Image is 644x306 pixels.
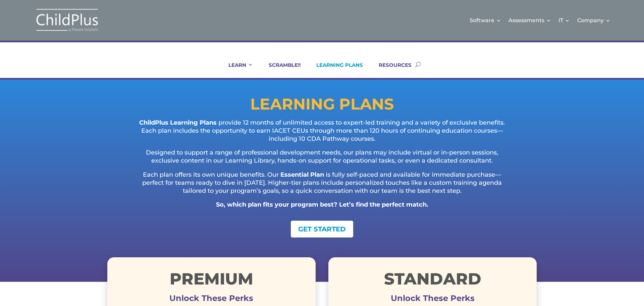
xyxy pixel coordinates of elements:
p: Each plan offers its own unique benefits. Our is fully self-paced and available for immediate pur... [134,171,510,201]
strong: Essential Plan [280,171,324,178]
p: Designed to support a range of professional development needs, our plans may include virtual or i... [134,149,510,171]
h1: Premium [107,271,316,290]
a: GET STARTED [291,221,353,237]
h3: Unlock These Perks [328,298,537,302]
a: Assessments [508,7,551,34]
h1: LEARNING PLANS [107,96,537,115]
a: LEARNING PLANS [308,62,363,78]
a: Company [577,7,610,34]
a: Software [470,7,501,34]
h3: Unlock These Perks [107,298,316,302]
a: LEARN [220,62,253,78]
a: SCRAMBLE!! [260,62,301,78]
strong: So, which plan fits your program best? Let’s find the perfect match. [216,201,428,208]
h1: STANDARD [328,271,537,290]
strong: ChildPlus Learning Plans [139,119,217,126]
a: IT [558,7,570,34]
p: provide 12 months of unlimited access to expert-led training and a variety of exclusive benefits.... [134,119,510,149]
a: RESOURCES [370,62,412,78]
